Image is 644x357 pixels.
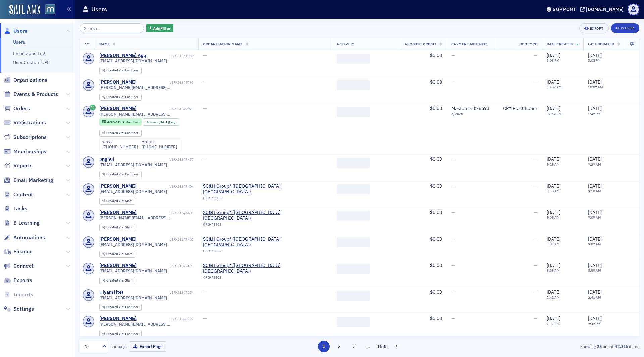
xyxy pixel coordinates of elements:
[99,236,137,242] div: [PERSON_NAME]
[588,79,602,85] span: [DATE]
[106,68,125,72] span: Created Via :
[106,69,138,72] div: End User
[451,209,455,215] span: —
[4,305,34,313] a: Settings
[110,343,127,349] label: per page
[4,219,40,227] a: E-Learning
[451,156,455,162] span: —
[4,234,45,241] a: Automations
[337,42,354,46] span: Activity
[337,107,370,117] span: ‌
[13,76,47,84] span: Organizations
[4,291,33,298] a: Imports
[159,120,169,124] span: [DATE]
[588,52,602,58] span: [DATE]
[534,262,537,268] span: —
[138,184,194,189] div: USR-21347404
[99,183,137,189] a: [PERSON_NAME]
[13,248,33,255] span: Finance
[348,341,360,352] button: 3
[430,156,442,162] span: $0.00
[99,106,137,112] a: [PERSON_NAME]
[203,105,207,111] span: —
[138,80,194,85] div: USR-21349796
[99,130,142,137] div: Created Via: End User
[4,277,32,284] a: Exports
[430,183,442,189] span: $0.00
[99,295,167,300] span: [EMAIL_ADDRESS][DOMAIN_NAME]
[588,111,601,116] time: 1:47 PM
[588,85,603,89] time: 10:02 AM
[106,252,125,256] span: Created Via :
[451,42,487,46] span: Payment Methods
[106,172,125,176] span: Created Via :
[99,251,135,258] div: Created Via: Staff
[99,198,135,205] div: Created Via: Staff
[99,242,167,247] span: [EMAIL_ADDRESS][DOMAIN_NAME]
[107,120,118,124] span: Active
[4,76,47,84] a: Organizations
[613,343,629,349] strong: 42,116
[13,219,40,227] span: E-Learning
[99,112,194,117] span: [PERSON_NAME][EMAIL_ADDRESS][DOMAIN_NAME]
[337,80,370,90] span: ‌
[547,268,560,273] time: 8:59 AM
[611,23,639,33] a: New User
[4,205,28,212] a: Tasks
[99,85,194,90] span: [PERSON_NAME][EMAIL_ADDRESS][DOMAIN_NAME]
[337,264,370,274] span: ‌
[451,289,455,295] span: —
[547,289,560,295] span: [DATE]
[203,196,327,203] div: ORG-43903
[106,173,138,176] div: End User
[118,120,139,124] span: CPA Member
[203,289,207,295] span: —
[106,331,125,336] span: Created Via :
[4,262,34,270] a: Connect
[588,189,601,193] time: 9:10 AM
[451,262,455,268] span: —
[203,183,327,195] a: SC&H Group* ([GEOGRAPHIC_DATA], [GEOGRAPHIC_DATA])
[203,52,207,58] span: —
[99,316,137,322] a: [PERSON_NAME]
[430,79,442,85] span: $0.00
[318,341,330,352] button: 1
[337,184,370,194] span: ‌
[99,67,142,74] div: Created Via: End User
[102,120,139,124] a: Active CPA Member
[99,79,137,85] div: [PERSON_NAME]
[580,7,626,12] button: [DOMAIN_NAME]
[99,263,137,269] div: [PERSON_NAME]
[534,289,537,295] span: —
[13,176,53,184] span: Email Marketing
[458,343,639,349] div: Showing out of items
[337,158,370,168] span: ‌
[203,236,327,248] span: SC&H Group* (Sparks Glencoe, MD)
[106,225,125,229] span: Created Via :
[146,24,174,33] button: AddFilter
[203,263,327,274] span: SC&H Group* (Sparks Glencoe, MD)
[115,157,194,162] div: USR-21347457
[99,53,146,59] a: [PERSON_NAME] App
[547,321,559,326] time: 7:37 PM
[203,249,327,256] div: ORG-43903
[13,134,47,141] span: Subscriptions
[80,23,144,33] input: Search…
[102,140,138,144] div: work
[547,209,560,215] span: [DATE]
[99,224,135,231] div: Created Via: Staff
[13,262,34,270] span: Connect
[40,4,55,16] a: View Homepage
[99,156,114,162] a: pnghui
[106,131,138,135] div: End User
[4,91,58,98] a: Events & Products
[13,119,46,126] span: Registrations
[588,268,601,273] time: 8:59 AM
[99,277,135,284] div: Created Via: Staff
[4,162,33,169] a: Reports
[203,236,327,248] a: SC&H Group* ([GEOGRAPHIC_DATA], [GEOGRAPHIC_DATA])
[13,50,45,56] a: Email Send Log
